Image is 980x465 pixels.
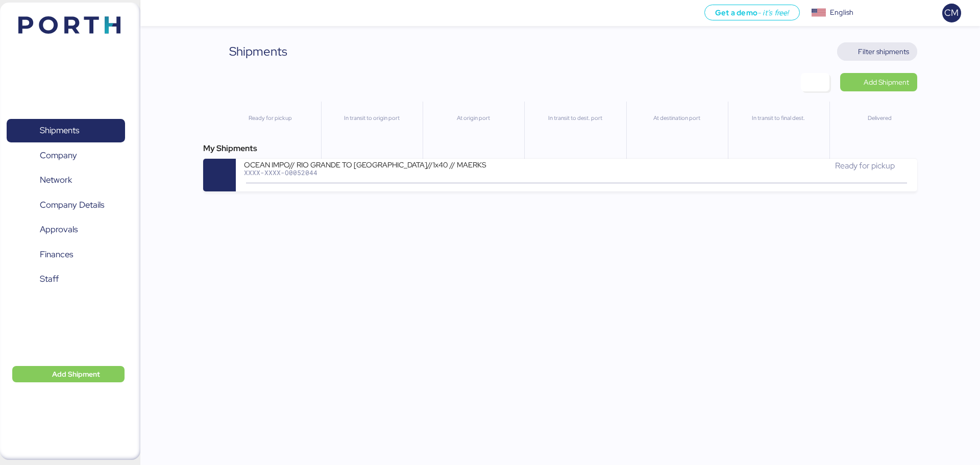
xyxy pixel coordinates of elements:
[835,160,895,171] span: Ready for pickup
[864,76,909,88] span: Add Shipment
[7,119,125,142] a: Shipments
[837,42,917,61] button: Filter shipments
[40,198,104,212] span: Company Details
[146,5,164,22] button: Menu
[732,114,825,123] div: In transit to final dest.
[326,114,418,123] div: In transit to origin port
[224,114,316,123] div: Ready for pickup
[12,366,125,382] button: Add Shipment
[40,247,73,262] span: Finances
[7,267,125,291] a: Staff
[7,242,125,266] a: Finances
[427,114,520,123] div: At origin port
[840,73,917,91] a: Add Shipment
[244,160,489,168] div: OCEAN IMPO// RIO GRANDE TO [GEOGRAPHIC_DATA]//1x40 // MAERKS
[40,173,72,187] span: Network
[229,42,287,61] div: Shipments
[858,45,909,58] span: Filter shipments
[203,142,917,155] div: My Shipments
[529,114,621,123] div: In transit to dest. port
[944,6,959,19] span: CM
[52,368,100,380] span: Add Shipment
[7,218,125,241] a: Approvals
[834,114,926,123] div: Delivered
[7,193,125,216] a: Company Details
[830,7,853,18] div: English
[244,169,489,176] div: XXXX-XXXX-O0052044
[7,143,125,167] a: Company
[7,168,125,192] a: Network
[40,123,79,138] span: Shipments
[40,222,78,237] span: Approvals
[40,272,59,286] span: Staff
[631,114,723,123] div: At destination port
[40,148,77,163] span: Company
